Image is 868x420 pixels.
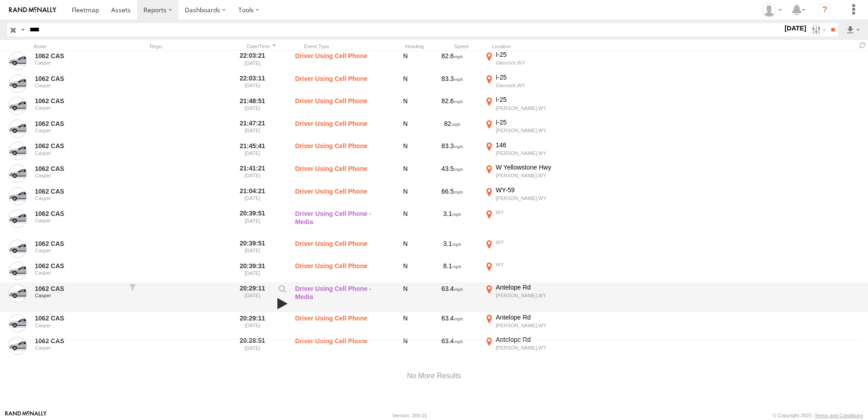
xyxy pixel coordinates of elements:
[35,83,123,88] div: Casper
[496,105,595,111] div: [PERSON_NAME],WY
[35,285,123,293] a: 1062 CAS
[483,118,597,139] label: Click to View Event Location
[496,345,595,351] div: [PERSON_NAME],WY
[483,50,597,71] label: Click to View Event Location
[35,165,123,173] a: 1062 CAS
[19,23,26,36] label: Search Query
[235,260,270,281] label: 20:39:31 [DATE]
[35,120,123,128] a: 1062 CAS
[496,150,595,156] div: [PERSON_NAME],WY
[496,195,595,201] div: [PERSON_NAME],WY
[483,313,597,334] label: Click to View Event Location
[759,3,785,17] div: Derrick Ball
[483,95,597,116] label: Click to View Event Location
[496,141,595,149] div: 146
[845,23,861,36] label: Export results as...
[496,186,595,194] div: WY-59
[35,337,123,345] a: 1062 CAS
[35,248,123,253] div: Casper
[235,283,270,311] label: 20:29:11 [DATE]
[35,218,123,223] div: Casper
[235,95,270,116] label: 21:48:51 [DATE]
[35,97,123,105] a: 1062 CAS
[390,283,421,311] div: N
[496,292,595,299] div: [PERSON_NAME],WY
[483,208,597,236] label: Click to View Event Location
[235,186,270,207] label: 21:04:21 [DATE]
[35,293,123,298] div: Casper
[235,141,270,162] label: 21:45:41 [DATE]
[425,238,479,259] div: 3.1
[425,95,479,116] div: 82.6
[425,163,479,184] div: 43.5
[235,313,270,334] label: 20:29:11 [DATE]
[390,95,421,116] div: N
[483,141,597,162] label: Click to View Event Location
[496,82,595,89] div: Glenrock,WY
[295,208,386,236] label: Driver Using Cell Phone - Media
[783,23,808,33] label: [DATE]
[496,335,595,344] div: Antelope Rd
[496,50,595,59] div: I-25
[818,3,832,17] i: ?
[35,173,123,178] div: Casper
[425,118,479,139] div: 82
[425,260,479,281] div: 8.1
[235,50,270,71] label: 22:03:21 [DATE]
[295,50,386,71] label: Driver Using Cell Phone
[295,186,386,207] label: Driver Using Cell Phone
[425,283,479,311] div: 63.4
[295,260,386,281] label: Driver Using Cell Phone
[5,411,47,420] a: Visit our Website
[496,60,595,66] div: Glenrock,WY
[275,285,290,297] label: View Event Parameters
[390,141,421,162] div: N
[393,413,427,418] div: Version: 309.01
[295,163,386,184] label: Driver Using Cell Phone
[35,52,123,60] a: 1062 CAS
[496,118,595,126] div: I-25
[390,118,421,139] div: N
[390,238,421,259] div: N
[390,163,421,184] div: N
[496,209,595,215] div: WY
[35,262,123,270] a: 1062 CAS
[496,95,595,104] div: I-25
[295,335,386,356] label: Driver Using Cell Phone
[483,260,597,281] label: Click to View Event Location
[425,335,479,356] div: 63.4
[35,75,123,83] a: 1062 CAS
[773,413,863,418] div: © Copyright 2025 -
[35,142,123,150] a: 1062 CAS
[295,73,386,94] label: Driver Using Cell Phone
[295,95,386,116] label: Driver Using Cell Phone
[35,240,123,248] a: 1062 CAS
[295,283,386,311] label: Driver Using Cell Phone - Media
[483,238,597,259] label: Click to View Event Location
[295,141,386,162] label: Driver Using Cell Phone
[35,195,123,201] div: Casper
[35,210,123,218] a: 1062 CAS
[35,128,123,133] div: Casper
[35,150,123,156] div: Casper
[425,50,479,71] div: 82.6
[295,313,386,334] label: Driver Using Cell Phone
[235,118,270,139] label: 21:47:21 [DATE]
[425,208,479,236] div: 3.1
[483,186,597,207] label: Click to View Event Location
[275,297,290,310] a: View Attached Media (Video)
[857,41,868,50] span: Refresh
[35,270,123,275] div: Casper
[35,60,123,65] div: Casper
[35,105,123,110] div: Casper
[244,43,279,50] div: Click to Sort
[295,238,386,259] label: Driver Using Cell Phone
[496,163,595,171] div: W Yellowstone Hwy
[483,283,597,311] label: Click to View Event Location
[235,238,270,259] label: 20:39:51 [DATE]
[483,335,597,356] label: Click to View Event Location
[496,73,595,81] div: I-25
[390,50,421,71] div: N
[35,187,123,195] a: 1062 CAS
[390,260,421,281] div: N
